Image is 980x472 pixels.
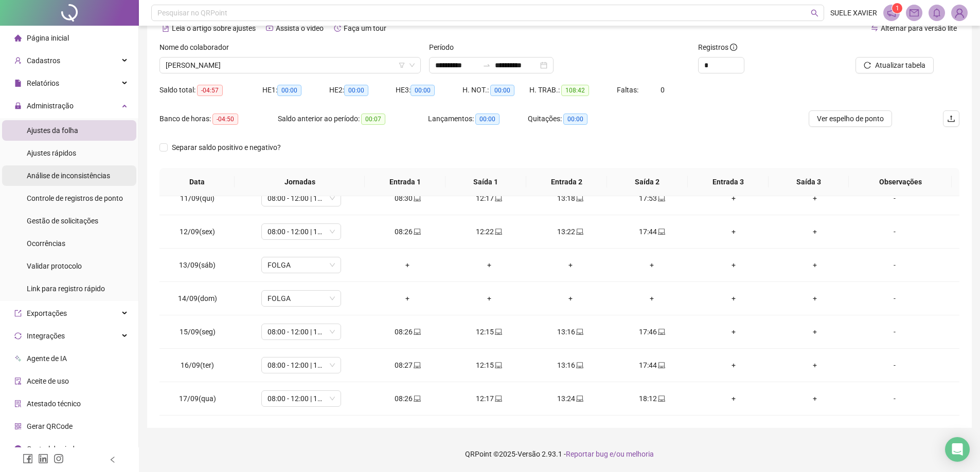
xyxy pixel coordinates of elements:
[409,62,415,68] span: down
[159,113,278,125] div: Banco de horas:
[14,57,22,64] span: user-add
[268,291,335,306] span: FOLGA
[268,191,335,206] span: 08:00 - 12:00 | 13:00 - 17:45
[575,328,583,335] span: laptop
[887,8,896,17] span: notification
[375,393,440,404] div: 08:26
[375,360,440,371] div: 08:27
[344,85,368,96] span: 00:00
[607,168,688,196] th: Saída 2
[27,34,69,42] span: Página inicial
[429,42,460,53] label: Período
[864,293,925,304] div: -
[27,217,98,225] span: Gestão de solicitações
[875,60,925,71] span: Atualizar tabela
[892,3,902,13] sup: 1
[538,226,603,237] div: 13:22
[617,86,640,94] span: Faltas:
[27,172,110,180] span: Análise de inconsistências
[864,393,925,404] div: -
[782,193,847,204] div: +
[563,114,587,125] span: 00:00
[494,328,502,335] span: laptop
[159,42,236,53] label: Nome do colaborador
[344,24,386,32] span: Faça um tour
[27,309,67,317] span: Exportações
[538,360,603,371] div: 13:16
[657,195,665,202] span: laptop
[268,324,335,339] span: 08:00 - 12:00 | 13:00 - 17:45
[817,113,884,124] span: Ver espelho de ponto
[456,360,521,371] div: 12:15
[945,437,970,462] div: Open Intercom Messenger
[23,454,33,464] span: facebook
[947,115,955,123] span: upload
[456,393,521,404] div: 12:17
[180,228,215,236] span: 12/09(sex)
[730,44,737,51] span: info-circle
[619,193,684,204] div: 17:53
[413,328,421,335] span: laptop
[490,85,514,96] span: 00:00
[619,226,684,237] div: 17:44
[27,445,79,453] span: Central de ajuda
[14,377,22,385] span: audit
[399,62,405,68] span: filter
[782,226,847,237] div: +
[538,293,603,304] div: +
[698,42,737,53] span: Registros
[268,257,335,273] span: FOLGA
[166,58,415,73] span: MAQUELI DE SOUZA SILVA
[456,259,521,271] div: +
[619,326,684,337] div: 17:46
[528,113,628,125] div: Quitações:
[619,293,684,304] div: +
[864,326,925,337] div: -
[575,362,583,369] span: laptop
[688,168,769,196] th: Entrada 3
[235,168,365,196] th: Jornadas
[375,193,440,204] div: 08:30
[27,332,65,340] span: Integrações
[411,85,435,96] span: 00:00
[27,194,123,202] span: Controle de registros de ponto
[262,84,329,96] div: HE 1:
[180,328,216,336] span: 15/09(seg)
[27,56,60,65] span: Cadastros
[494,395,502,402] span: laptop
[830,7,877,18] span: SUELE XAVIER
[456,193,521,204] div: 12:17
[575,228,583,235] span: laptop
[139,436,980,472] footer: QRPoint © 2025 - 2.93.1 -
[27,354,67,363] span: Agente de IA
[701,259,766,271] div: +
[575,395,583,402] span: laptop
[456,293,521,304] div: +
[159,168,235,196] th: Data
[494,362,502,369] span: laptop
[334,25,341,32] span: history
[268,224,335,239] span: 08:00 - 12:00 | 13:00 - 17:45
[538,193,603,204] div: 13:18
[375,326,440,337] div: 08:26
[446,168,526,196] th: Saída 1
[701,393,766,404] div: +
[910,8,919,17] span: mail
[180,194,215,202] span: 11/09(qui)
[518,450,540,458] span: Versão
[538,259,603,271] div: +
[881,24,957,32] span: Alternar para versão lite
[456,326,521,337] div: 12:15
[27,400,81,408] span: Atestado técnico
[864,360,925,371] div: -
[932,8,941,17] span: bell
[14,400,22,407] span: solution
[179,261,216,269] span: 13/09(sáb)
[27,239,65,248] span: Ocorrências
[782,393,847,404] div: +
[266,25,273,32] span: youtube
[657,228,665,235] span: laptop
[864,226,925,237] div: -
[27,149,76,157] span: Ajustes rápidos
[561,85,589,96] span: 108:42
